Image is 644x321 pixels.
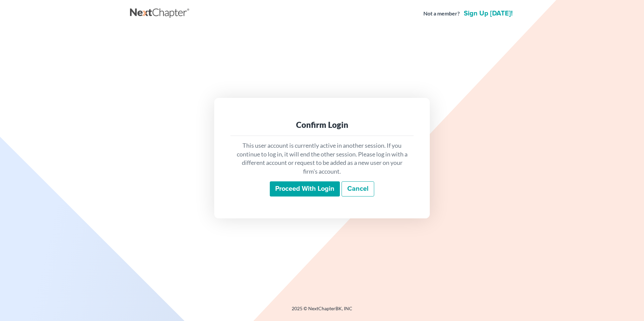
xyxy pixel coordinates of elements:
input: Proceed with login [270,181,340,197]
div: 2025 © NextChapterBK, INC [130,305,514,317]
a: Cancel [342,181,374,197]
p: This user account is currently active in another session. If you continue to log in, it will end ... [236,141,408,176]
a: Sign up [DATE]! [462,10,514,17]
strong: Not a member? [423,10,460,17]
div: Confirm Login [236,119,408,130]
